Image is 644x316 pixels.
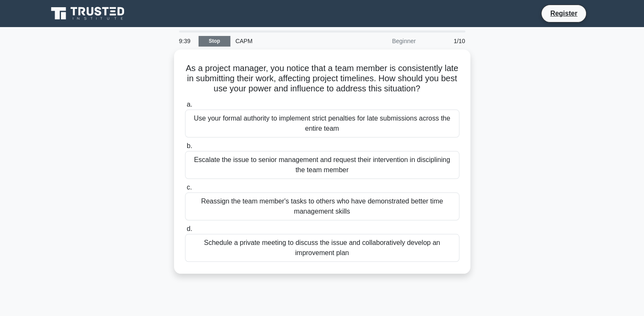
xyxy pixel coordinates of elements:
div: CAPM [230,33,347,49]
div: Escalate the issue to senior management and request their intervention in disciplining the team m... [185,151,459,179]
span: d. [187,225,192,232]
a: Register [545,8,582,19]
div: Schedule a private meeting to discuss the issue and collaboratively develop an improvement plan [185,234,459,262]
h5: As a project manager, you notice that a team member is consistently late in submitting their work... [184,63,460,94]
div: Beginner [347,33,421,49]
div: 1/10 [421,33,470,49]
span: c. [187,184,192,191]
a: Stop [199,36,230,47]
span: b. [187,142,192,149]
div: Use your formal authority to implement strict penalties for late submissions across the entire team [185,110,459,137]
div: 9:39 [174,33,199,49]
span: a. [187,101,192,108]
div: Reassign the team member's tasks to others who have demonstrated better time management skills [185,192,459,220]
